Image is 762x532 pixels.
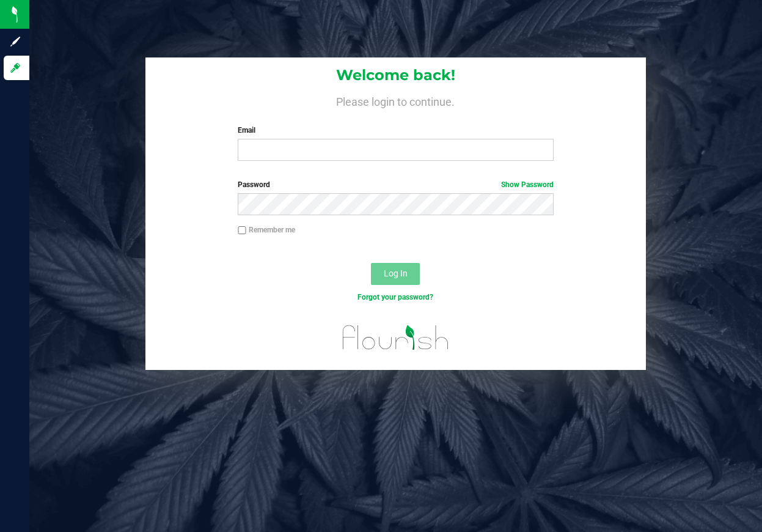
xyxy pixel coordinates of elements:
h1: Welcome back! [145,67,646,83]
span: Log In [384,268,408,278]
label: Email [238,125,553,136]
input: Remember me [238,226,246,235]
a: Show Password [501,180,554,189]
inline-svg: Log in [9,62,21,74]
h4: Please login to continue. [145,93,646,108]
span: Password [238,180,270,189]
button: Log In [371,263,420,285]
img: flourish_logo.svg [333,316,458,360]
label: Remember me [238,224,295,235]
a: Forgot your password? [357,293,433,301]
inline-svg: Sign up [9,35,21,48]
